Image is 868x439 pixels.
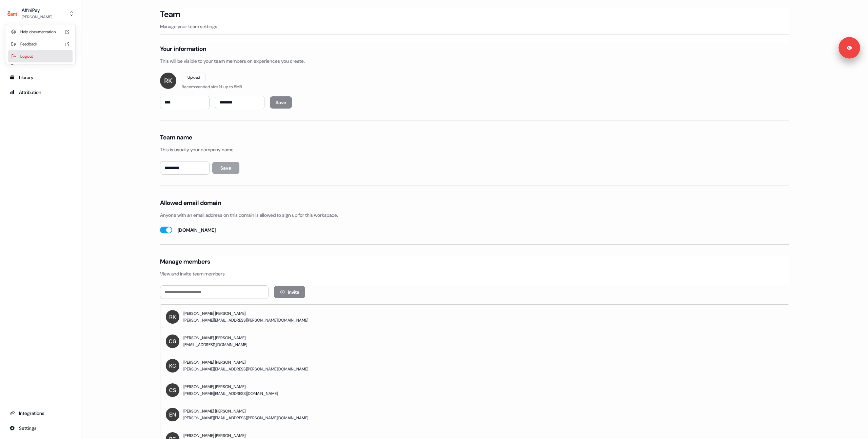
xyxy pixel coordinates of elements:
[22,14,52,20] div: [PERSON_NAME]
[8,50,73,62] div: Logout
[8,26,73,38] div: Help documentation
[8,38,73,50] div: Feedback
[5,5,76,22] button: AffiniPay[PERSON_NAME]
[22,7,52,14] div: AffiniPay
[5,24,75,64] div: AffiniPay[PERSON_NAME]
